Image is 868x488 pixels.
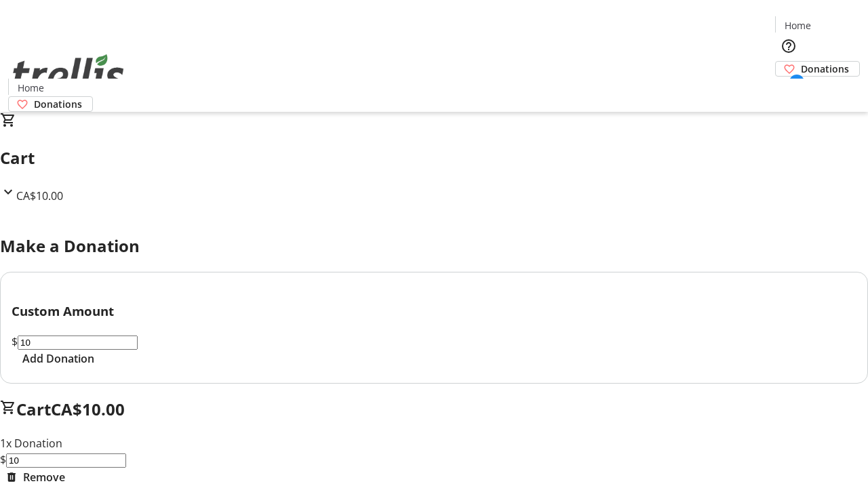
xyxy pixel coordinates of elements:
span: Donations [801,62,849,76]
a: Donations [8,96,93,112]
span: CA$10.00 [16,188,63,203]
span: Home [785,18,811,33]
span: Home [18,81,44,95]
a: Donations [775,61,860,77]
input: Donation Amount [6,453,126,468]
a: Home [776,18,819,33]
span: Remove [23,469,65,485]
span: $ [12,334,18,349]
a: Home [9,81,52,95]
button: Cart [775,77,802,104]
span: CA$10.00 [51,398,125,420]
button: Add Donation [12,350,105,367]
h3: Custom Amount [12,302,856,321]
img: Orient E2E Organization PY8owYgghp's Logo [8,39,129,107]
input: Donation Amount [18,335,138,350]
span: Donations [34,97,82,111]
button: Help [775,33,802,60]
span: Add Donation [22,350,94,367]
